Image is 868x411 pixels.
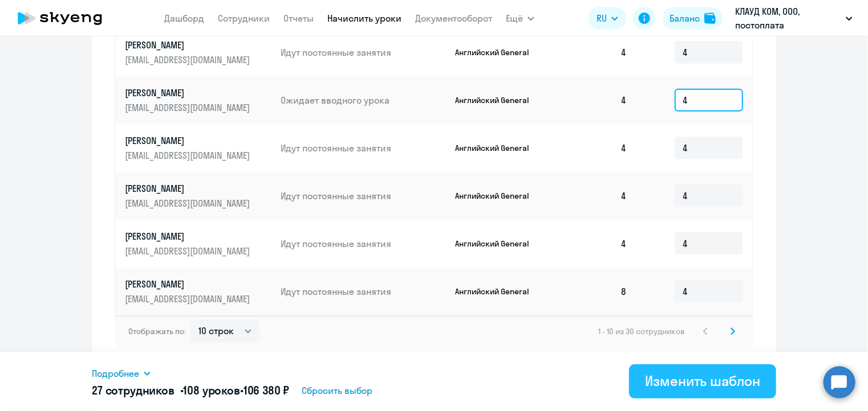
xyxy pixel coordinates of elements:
[556,172,636,220] td: 4
[556,268,636,315] td: 8
[125,230,253,243] p: [PERSON_NAME]
[629,364,776,398] button: Изменить шаблон
[670,11,700,25] div: Баланс
[128,326,186,336] span: Отображать по:
[125,134,253,147] p: [PERSON_NAME]
[183,383,240,397] span: 108 уроков
[704,13,716,24] img: balance
[125,54,253,66] p: [EMAIL_ADDRESS][DOMAIN_NAME]
[125,182,271,209] a: [PERSON_NAME][EMAIL_ADDRESS][DOMAIN_NAME]
[327,13,401,24] a: Начислить уроки
[125,39,271,66] a: [PERSON_NAME][EMAIL_ADDRESS][DOMAIN_NAME]
[302,384,372,397] span: Сбросить выбор
[663,7,723,30] button: Балансbalance
[556,124,636,172] td: 4
[281,237,446,250] p: Идут постоянные занятия
[125,230,271,257] a: [PERSON_NAME][EMAIL_ADDRESS][DOMAIN_NAME]
[281,142,446,154] p: Идут постоянные занятия
[125,278,253,290] p: [PERSON_NAME]
[556,28,636,76] td: 4
[244,383,290,397] span: 106 380 ₽
[735,5,841,32] p: КЛАУД КОМ, ООО, постоплата
[589,7,626,30] button: RU
[455,286,541,297] p: Английский General
[125,197,253,209] p: [EMAIL_ADDRESS][DOMAIN_NAME]
[455,143,541,153] p: Английский General
[281,94,446,106] p: Ожидает вводного урока
[125,87,253,99] p: [PERSON_NAME]
[281,190,446,202] p: Идут постоянные занятия
[455,239,541,249] p: Английский General
[455,47,541,57] p: Английский General
[455,191,541,201] p: Английский General
[598,326,685,336] span: 1 - 10 из 30 сотрудников
[92,383,289,398] h5: 27 сотрудников • •
[455,95,541,105] p: Английский General
[125,101,253,114] p: [EMAIL_ADDRESS][DOMAIN_NAME]
[281,285,446,298] p: Идут постоянные занятия
[218,13,270,24] a: Сотрудники
[125,293,253,305] p: [EMAIL_ADDRESS][DOMAIN_NAME]
[125,149,253,162] p: [EMAIL_ADDRESS][DOMAIN_NAME]
[729,5,858,32] button: КЛАУД КОМ, ООО, постоплата
[125,182,253,195] p: [PERSON_NAME]
[283,13,314,24] a: Отчеты
[506,7,534,30] button: Ещё
[597,11,607,25] span: RU
[281,46,446,59] p: Идут постоянные занятия
[556,76,636,124] td: 4
[125,39,253,51] p: [PERSON_NAME]
[645,372,760,390] div: Изменить шаблон
[415,13,492,24] a: Документооборот
[556,220,636,268] td: 4
[125,134,271,162] a: [PERSON_NAME][EMAIL_ADDRESS][DOMAIN_NAME]
[164,13,204,24] a: Дашборд
[92,367,139,380] span: Подробнее
[125,278,271,305] a: [PERSON_NAME][EMAIL_ADDRESS][DOMAIN_NAME]
[125,87,271,114] a: [PERSON_NAME][EMAIL_ADDRESS][DOMAIN_NAME]
[506,11,523,25] span: Ещё
[125,245,253,257] p: [EMAIL_ADDRESS][DOMAIN_NAME]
